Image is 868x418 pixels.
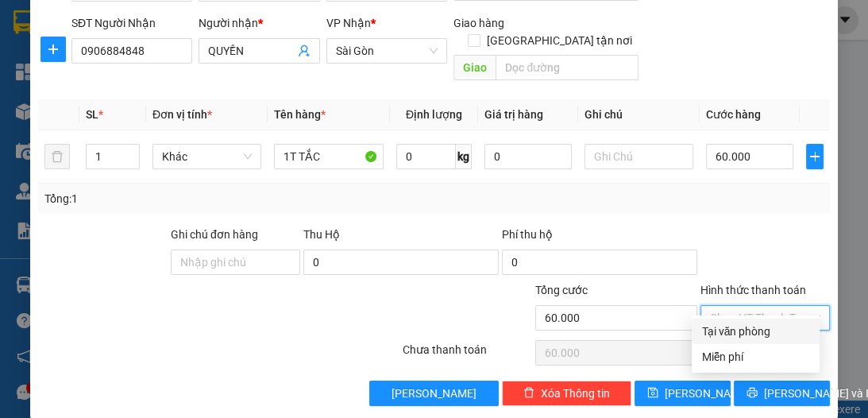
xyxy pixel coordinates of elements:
div: 30.000 [12,83,143,103]
div: Tổng: 1 [44,190,337,207]
th: Ghi chú [578,99,700,130]
span: plus [807,150,823,163]
span: [PERSON_NAME] [392,385,476,402]
button: plus [41,37,66,62]
div: Chưa thanh toán [401,341,534,369]
span: Tổng cước [535,284,588,296]
button: save[PERSON_NAME] [635,381,731,406]
input: 0 [484,144,572,169]
span: VP Nhận [326,17,371,29]
button: deleteXóa Thông tin [502,381,631,406]
span: [GEOGRAPHIC_DATA] tận nơi [480,32,638,49]
span: save [647,387,658,400]
span: Giao hàng [453,17,504,29]
input: Dọc đường [496,55,638,80]
input: Ghi Chú [584,144,693,169]
span: SL [183,110,204,133]
span: Tên hàng [274,108,326,121]
span: Sài Gòn [336,39,438,63]
span: delete [523,387,534,400]
span: SL [86,108,98,121]
div: Sài Gòn [152,14,288,33]
span: user-add [298,45,311,57]
div: Miễn phí [701,348,810,366]
div: HẠNH [152,33,288,52]
span: Gửi: [14,15,38,32]
span: Xóa Thông tin [541,385,610,402]
span: CR : [12,85,37,102]
button: printer[PERSON_NAME] và In [734,381,830,406]
div: Chợ Lách [14,14,141,33]
span: Giao [453,55,496,80]
label: Ghi chú đơn hàng [171,228,258,241]
button: delete [44,144,70,169]
span: Thu Hộ [303,228,340,241]
span: Nhận: [152,15,190,32]
span: printer [746,387,758,400]
span: Giá trị hàng [484,108,543,121]
span: plus [41,43,65,56]
button: plus [806,144,824,169]
div: SĐT Người Nhận [71,14,192,32]
span: Khác [162,145,252,168]
input: VD: Bàn, Ghế [274,144,383,169]
button: [PERSON_NAME] [369,381,499,406]
span: Đơn vị tính [152,108,212,121]
label: Hình thức thanh toán [700,284,806,296]
span: kg [456,144,472,169]
div: Tên hàng: 1 THÙNG ( : 1 ) [14,112,288,132]
div: TÀI [14,33,141,52]
div: 0902428209 [152,52,288,74]
span: [PERSON_NAME] [665,385,750,402]
div: Người nhận [199,14,319,32]
div: Phí thu hộ [502,226,697,250]
input: Ghi chú đơn hàng [171,250,300,275]
div: 0974991557 [14,52,141,74]
div: Tại văn phòng [701,323,810,340]
span: Cước hàng [706,108,761,121]
span: Định lượng [406,108,462,121]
